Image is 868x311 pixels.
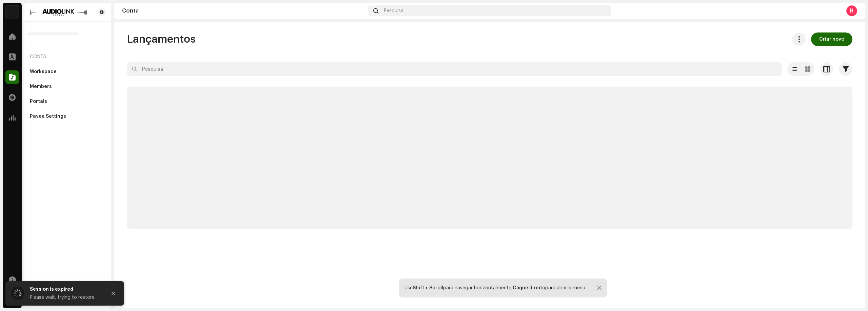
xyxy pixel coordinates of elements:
[384,8,403,14] span: Pesquisa
[819,32,844,46] span: Criar novo
[30,8,87,16] img: 66658775-0fc6-4e6d-a4eb-175c1c38218d
[513,286,545,290] strong: Clique direito
[5,5,19,19] img: 730b9dfe-18b5-4111-b483-f30b0c182d82
[30,293,101,302] div: Please wait, trying to restore...
[27,65,108,79] re-m-nav-item: Workspace
[30,99,47,104] div: Portals
[27,110,108,123] re-m-nav-item: Payee Settings
[846,5,857,16] div: H
[106,287,120,300] button: Close
[30,84,52,89] div: Members
[811,32,852,46] button: Criar novo
[27,49,108,65] re-a-nav-header: Conta
[30,285,101,293] div: Session is expired
[405,285,586,291] div: Use para navegar horizontalmente, para abrir o menu.
[30,69,57,74] div: Workspace
[122,8,365,14] div: Conta
[127,62,782,76] input: Pesquisa
[27,95,108,108] re-m-nav-item: Portals
[30,114,66,119] div: Payee Settings
[413,286,443,290] strong: Shift + Scroll
[27,80,108,93] re-m-nav-item: Members
[127,32,196,46] span: Lançamentos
